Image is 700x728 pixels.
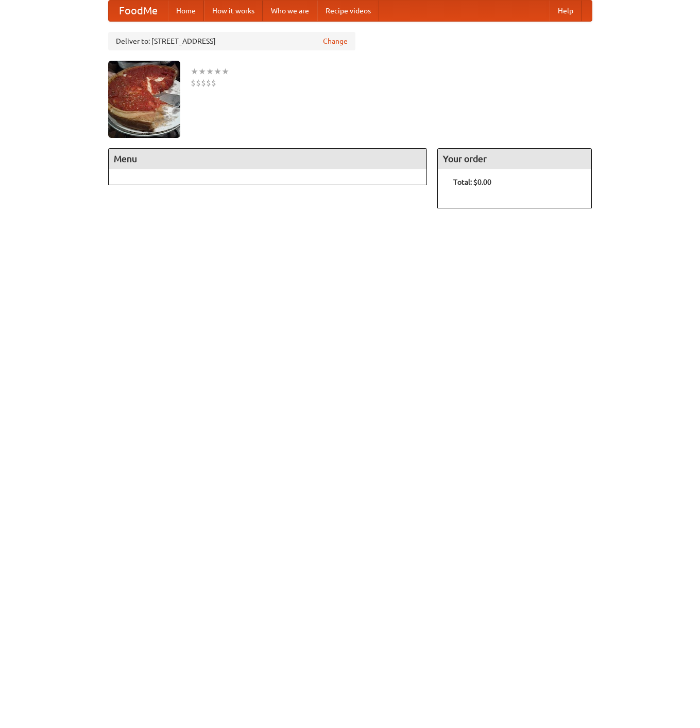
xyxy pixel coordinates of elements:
li: ★ [221,66,229,77]
h4: Your order [438,149,591,169]
li: ★ [191,66,198,77]
li: $ [196,77,201,88]
b: Total: $0.00 [453,178,491,186]
h4: Menu [109,149,427,169]
a: Home [168,1,204,21]
li: ★ [206,66,214,77]
a: Help [550,1,582,21]
a: Recipe videos [317,1,379,21]
li: $ [191,77,196,88]
div: Deliver to: [STREET_ADDRESS] [108,32,355,50]
a: How it works [204,1,263,21]
a: Change [323,36,348,46]
li: ★ [214,66,221,77]
li: ★ [198,66,206,77]
li: $ [201,77,206,88]
img: angular.jpg [108,61,180,138]
a: FoodMe [109,1,168,21]
a: Who we are [263,1,317,21]
li: $ [211,77,216,88]
li: $ [206,77,211,88]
